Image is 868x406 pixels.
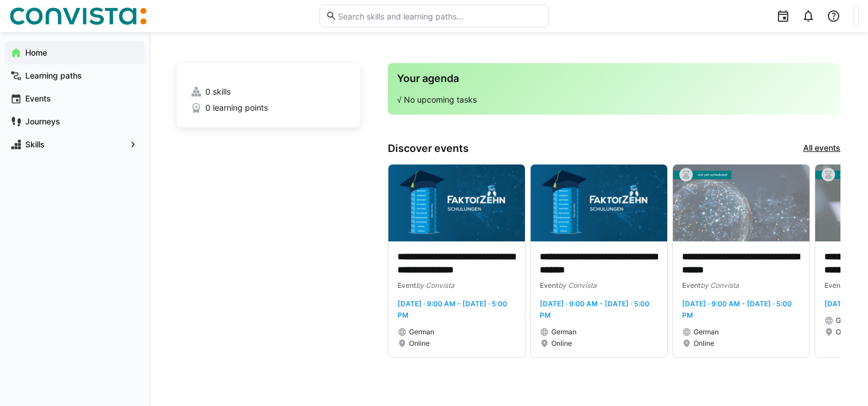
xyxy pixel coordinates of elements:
[409,339,430,348] span: Online
[190,86,347,97] a: 0 skills
[551,339,572,348] span: Online
[682,281,700,290] span: Event
[700,281,739,290] span: by Convista
[694,339,714,348] span: Online
[205,102,268,114] span: 0 learning points
[205,86,231,97] span: 0 skills
[388,165,525,241] img: image
[337,11,542,21] input: Search skills and learning paths…
[540,299,649,319] span: [DATE] · 9:00 AM - [DATE] · 5:00 PM
[388,142,469,155] h3: Discover events
[397,94,831,106] p: √ No upcoming tasks
[836,327,857,337] span: Online
[398,299,507,319] span: [DATE] · 9:00 AM - [DATE] · 5:00 PM
[694,327,719,337] span: German
[836,316,861,325] span: German
[409,327,434,337] span: German
[398,281,416,290] span: Event
[416,281,454,290] span: by Convista
[673,165,809,241] img: image
[558,281,597,290] span: by Convista
[803,142,840,155] a: All events
[682,299,792,319] span: [DATE] · 9:00 AM - [DATE] · 5:00 PM
[397,72,831,85] h3: Your agenda
[540,281,558,290] span: Event
[531,165,667,241] img: image
[824,281,843,290] span: Event
[551,327,577,337] span: German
